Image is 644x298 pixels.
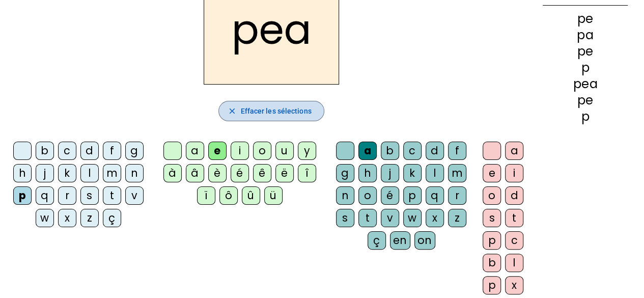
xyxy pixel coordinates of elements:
div: ç [103,209,121,227]
div: y [298,142,316,160]
div: ï [197,186,215,205]
div: î [298,164,316,182]
div: x [505,276,523,294]
div: d [426,142,444,160]
div: m [448,164,466,182]
div: e [208,142,227,160]
div: ü [264,186,283,205]
div: o [483,186,501,205]
div: c [505,231,523,250]
div: û [242,186,260,205]
div: v [381,209,399,227]
div: g [125,142,144,160]
div: x [426,209,444,227]
div: a [358,142,377,160]
div: z [80,209,99,227]
div: a [186,142,204,160]
div: f [448,142,466,160]
span: Effacer les sélections [240,105,311,117]
div: i [505,164,523,182]
div: h [358,164,377,182]
div: pe [543,94,628,106]
div: o [358,186,377,205]
mat-icon: close [227,106,236,116]
div: j [381,164,399,182]
div: l [80,164,99,182]
div: s [336,209,354,227]
div: t [505,209,523,227]
div: pa [543,29,628,41]
div: pea [543,78,628,90]
div: j [36,164,54,182]
div: k [403,164,422,182]
div: e [483,164,501,182]
div: c [58,142,76,160]
div: u [275,142,294,160]
div: b [36,142,54,160]
div: pe [543,13,628,25]
div: t [103,186,121,205]
div: v [125,186,144,205]
div: p [543,111,628,123]
div: x [58,209,76,227]
div: pe [543,45,628,58]
div: w [403,209,422,227]
div: d [80,142,99,160]
div: h [13,164,32,182]
div: p [483,231,501,250]
div: à [163,164,182,182]
div: o [253,142,271,160]
div: p [483,276,501,294]
div: g [336,164,354,182]
div: on [414,231,435,250]
div: i [231,142,249,160]
div: ç [368,231,386,250]
div: q [36,186,54,205]
div: ë [275,164,294,182]
div: s [483,209,501,227]
div: t [358,209,377,227]
div: a [505,142,523,160]
div: r [58,186,76,205]
div: n [336,186,354,205]
div: c [403,142,422,160]
div: en [390,231,410,250]
div: k [58,164,76,182]
div: f [103,142,121,160]
div: w [36,209,54,227]
div: l [426,164,444,182]
div: l [505,254,523,272]
div: q [426,186,444,205]
div: p [543,62,628,74]
button: Effacer les sélections [218,101,324,121]
div: p [403,186,422,205]
div: b [483,254,501,272]
div: n [125,164,144,182]
div: é [231,164,249,182]
div: z [448,209,466,227]
div: é [381,186,399,205]
div: â [186,164,204,182]
div: r [448,186,466,205]
div: s [80,186,99,205]
div: d [505,186,523,205]
div: ô [219,186,238,205]
div: b [381,142,399,160]
div: p [13,186,32,205]
div: m [103,164,121,182]
div: è [208,164,227,182]
div: ê [253,164,271,182]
